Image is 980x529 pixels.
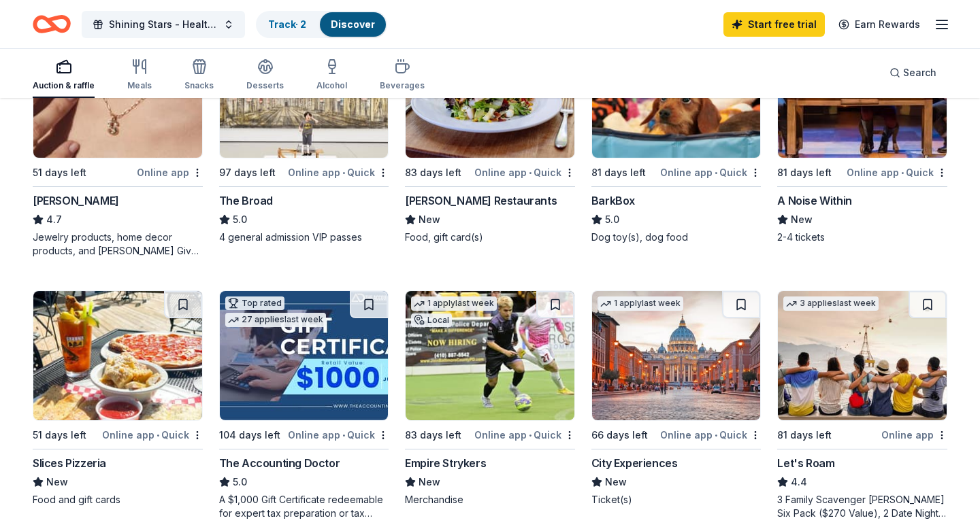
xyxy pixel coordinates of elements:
[660,426,761,443] div: Online app Quick
[127,80,152,91] div: Meals
[342,167,345,178] span: •
[288,426,389,443] div: Online app Quick
[256,11,387,38] button: Track· 2Discover
[225,313,326,327] div: 27 applies last week
[109,16,218,33] span: Shining Stars - Healthcare Employee Recognition
[380,53,425,98] button: Beverages
[288,164,389,181] div: Online app Quick
[591,231,762,244] div: Dog toy(s), dog food
[591,427,648,443] div: 66 days left
[405,192,557,209] div: [PERSON_NAME] Restaurants
[405,455,486,471] div: Empire Strykers
[184,53,214,98] button: Snacks
[33,291,202,420] img: Image for Slices Pizzeria
[33,493,203,507] div: Food and gift cards
[46,211,62,228] span: 4.7
[591,192,635,209] div: BarkBox
[777,165,832,181] div: 81 days left
[881,426,947,443] div: Online app
[33,427,86,443] div: 51 days left
[316,53,347,98] button: Alcohol
[592,291,761,420] img: Image for City Experiences
[33,455,106,471] div: Slices Pizzeria
[777,231,947,244] div: 2-4 tickets
[33,80,95,91] div: Auction & raffle
[879,59,947,86] button: Search
[847,164,947,181] div: Online app Quick
[777,493,947,520] div: 3 Family Scavenger [PERSON_NAME] Six Pack ($270 Value), 2 Date Night Scavenger [PERSON_NAME] Two ...
[184,80,214,91] div: Snacks
[529,167,532,178] span: •
[46,474,68,490] span: New
[219,455,340,471] div: The Accounting Doctor
[137,164,203,181] div: Online app
[219,427,280,443] div: 104 days left
[220,291,389,420] img: Image for The Accounting Doctor
[219,28,389,244] a: Image for The BroadTop ratedLocal97 days leftOnline app•QuickThe Broad5.04 general admission VIP ...
[591,455,678,471] div: City Experiences
[219,192,273,209] div: The Broad
[268,18,306,30] a: Track· 2
[331,18,375,30] a: Discover
[830,12,928,37] a: Earn Rewards
[777,290,947,520] a: Image for Let's Roam3 applieslast week81 days leftOnline appLet's Roam4.43 Family Scavenger [PERS...
[405,493,575,507] div: Merchandise
[903,65,936,81] span: Search
[33,28,203,258] a: Image for Kendra ScottTop rated10 applieslast week51 days leftOnline app[PERSON_NAME]4.7Jewelry p...
[405,28,575,244] a: Image for Cameron Mitchell Restaurants2 applieslast week83 days leftOnline app•Quick[PERSON_NAME]...
[233,211,247,228] span: 5.0
[380,80,425,91] div: Beverages
[219,493,389,520] div: A $1,000 Gift Certificate redeemable for expert tax preparation or tax resolution services—recipi...
[901,167,904,178] span: •
[33,53,95,98] button: Auction & raffle
[791,474,807,490] span: 4.4
[405,427,461,443] div: 83 days left
[598,296,683,311] div: 1 apply last week
[715,430,717,441] span: •
[246,80,284,91] div: Desserts
[219,165,276,181] div: 97 days left
[405,290,575,507] a: Image for Empire Strykers1 applylast weekLocal83 days leftOnline app•QuickEmpire StrykersNewMerch...
[405,165,461,181] div: 83 days left
[82,11,245,38] button: Shining Stars - Healthcare Employee Recognition
[591,493,762,507] div: Ticket(s)
[233,474,247,490] span: 5.0
[419,474,440,490] span: New
[783,296,879,311] div: 3 applies last week
[342,430,345,441] span: •
[411,313,452,327] div: Local
[723,12,825,37] a: Start free trial
[529,430,532,441] span: •
[225,296,284,310] div: Top rated
[777,28,947,244] a: Image for A Noise Within1 applylast weekLocal81 days leftOnline app•QuickA Noise WithinNew2-4 tic...
[406,291,574,420] img: Image for Empire Strykers
[102,426,203,443] div: Online app Quick
[777,455,834,471] div: Let's Roam
[405,231,575,244] div: Food, gift card(s)
[474,426,575,443] div: Online app Quick
[715,167,717,178] span: •
[33,192,119,209] div: [PERSON_NAME]
[246,53,284,98] button: Desserts
[778,291,947,420] img: Image for Let's Roam
[605,474,627,490] span: New
[33,165,86,181] div: 51 days left
[605,211,619,228] span: 5.0
[591,28,762,244] a: Image for BarkBoxTop rated17 applieslast week81 days leftOnline app•QuickBarkBox5.0Dog toy(s), do...
[157,430,159,441] span: •
[474,164,575,181] div: Online app Quick
[660,164,761,181] div: Online app Quick
[219,231,389,244] div: 4 general admission VIP passes
[777,427,832,443] div: 81 days left
[591,290,762,507] a: Image for City Experiences1 applylast week66 days leftOnline app•QuickCity ExperiencesNewTicket(s)
[777,192,851,209] div: A Noise Within
[33,290,203,507] a: Image for Slices Pizzeria51 days leftOnline app•QuickSlices PizzeriaNewFood and gift cards
[33,8,71,40] a: Home
[591,165,646,181] div: 81 days left
[316,80,347,91] div: Alcohol
[219,290,389,520] a: Image for The Accounting DoctorTop rated27 applieslast week104 days leftOnline app•QuickThe Accou...
[411,296,497,311] div: 1 apply last week
[791,211,813,228] span: New
[419,211,440,228] span: New
[127,53,152,98] button: Meals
